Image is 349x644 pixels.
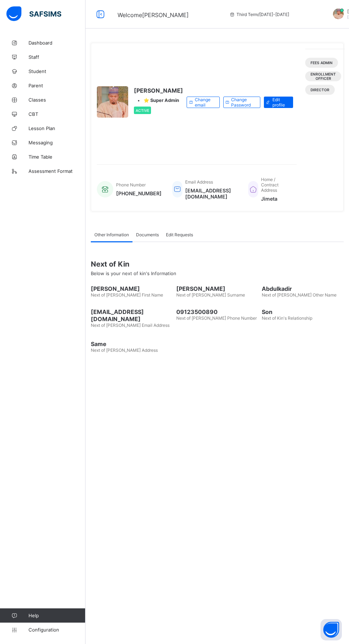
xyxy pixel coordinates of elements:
span: [PERSON_NAME] [134,87,183,94]
img: safsims [6,6,61,21]
span: Edit profile [272,97,288,108]
span: Next of Kin's Relationship [262,315,312,321]
span: Phone Number [116,182,146,187]
span: Documents [136,232,159,237]
span: Change email [195,97,214,108]
span: Enrollment Officer [311,72,336,81]
span: DIRECTOR [311,88,329,92]
span: [PERSON_NAME] [176,285,258,292]
span: 09123500890 [176,308,258,315]
span: Next of [PERSON_NAME] Other Name [262,292,337,298]
span: Active [136,108,149,113]
span: ⭐ Super Admin [144,98,179,103]
span: Time Table [28,154,85,160]
span: Next of [PERSON_NAME] Phone Number [176,315,257,321]
div: • [134,98,183,103]
span: Staff [28,54,85,60]
span: Welcome [PERSON_NAME] [118,11,189,19]
span: Assessment Format [28,168,85,174]
span: Next of [PERSON_NAME] Address [91,347,158,353]
span: [EMAIL_ADDRESS][DOMAIN_NAME] [91,308,173,323]
span: Fees Admin [311,61,333,65]
span: Below is your next of kin's Information [91,271,176,276]
span: [PERSON_NAME] [91,285,173,292]
span: Next of [PERSON_NAME] First Name [91,292,163,298]
span: Classes [28,97,85,103]
span: Next of Kin [91,260,344,268]
span: Email Address [185,179,213,185]
span: Other Information [94,232,129,237]
span: Next of [PERSON_NAME] Surname [176,292,245,298]
span: Lesson Plan [28,125,85,131]
span: Son [262,308,344,315]
span: [EMAIL_ADDRESS][DOMAIN_NAME] [185,187,238,200]
span: Configuration [28,627,85,633]
span: Same [91,340,173,347]
span: Change Password [231,97,255,108]
span: Dashboard [28,40,85,46]
span: Abdulkadir [262,285,344,292]
span: CBT [28,111,85,117]
span: Jimeta [261,196,290,202]
span: session/term information [229,12,289,17]
span: Home / Contract Address [261,177,278,193]
span: Parent [28,83,85,88]
span: Edit Requests [166,232,193,237]
span: Next of [PERSON_NAME] Email Address [91,323,170,328]
button: Open asap [321,619,342,640]
span: [PHONE_NUMBER] [116,190,162,196]
span: Help [28,613,85,618]
span: Student [28,68,85,74]
span: Messaging [28,140,85,145]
